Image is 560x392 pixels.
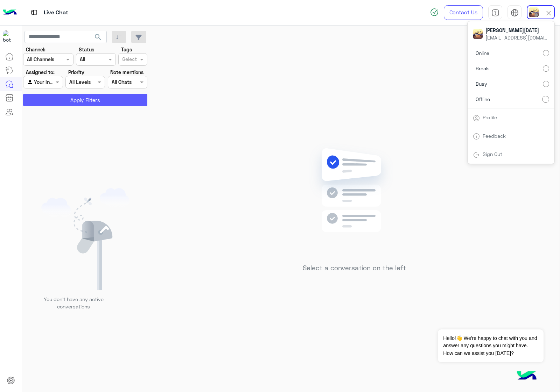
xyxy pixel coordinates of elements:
span: Offline [476,95,490,103]
label: Tags [121,46,132,53]
span: [EMAIL_ADDRESS][DOMAIN_NAME] [485,34,548,41]
a: Sign Out [483,151,502,157]
img: hulul-logo.png [514,364,539,389]
input: Busy [543,81,549,87]
label: Status [79,46,94,53]
img: tab [30,8,38,17]
label: Assigned to: [26,69,55,76]
input: Offline [542,96,549,103]
img: userImage [473,29,483,39]
span: Break [476,65,489,72]
button: search [90,31,107,46]
img: userImage [529,7,539,17]
img: no messages [304,143,405,259]
input: Break [543,65,549,72]
a: Profile [483,114,497,120]
img: close [545,9,553,17]
input: Online [543,50,549,56]
p: You don’t have any active conversations [38,295,109,311]
img: 713415422032625 [3,30,15,43]
a: tab [488,5,502,20]
img: empty users [41,188,129,290]
label: Note mentions [110,69,143,76]
span: search [94,33,102,41]
img: Logo [3,5,17,20]
span: Hello!👋 We're happy to chat with you and answer any questions you might have. How can we assist y... [438,329,543,362]
span: Busy [476,80,487,87]
a: Feedback [483,133,506,139]
img: tab [491,9,499,17]
img: tab [473,151,480,158]
a: Contact Us [444,5,483,20]
img: tab [473,133,480,140]
img: tab [511,9,519,17]
button: Apply Filters [23,94,147,106]
img: tab [473,115,480,122]
h5: Select a conversation on the left [303,264,406,272]
span: [PERSON_NAME][DATE] [485,27,548,34]
label: Priority [68,69,84,76]
img: spinner [430,8,439,16]
label: Channel: [26,46,45,53]
div: Select [121,55,137,64]
p: Live Chat [44,8,68,17]
span: Online [476,49,489,57]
